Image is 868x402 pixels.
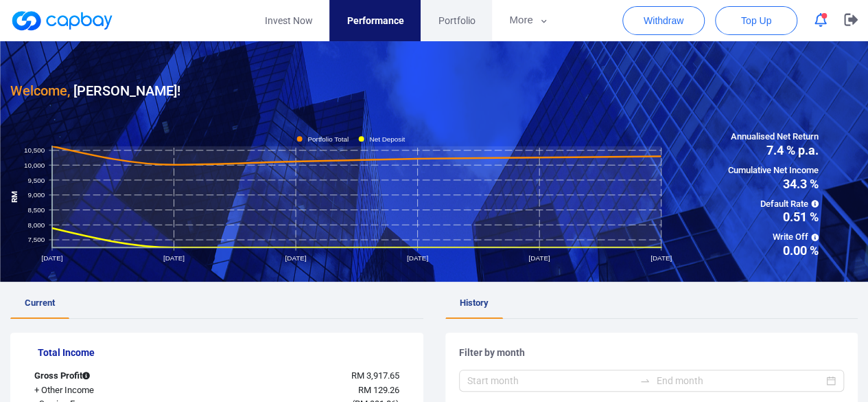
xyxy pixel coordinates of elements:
tspan: 9,500 [28,176,45,183]
tspan: [DATE] [650,254,672,262]
div: + Other Income [24,383,185,398]
span: Write Off [728,230,819,245]
tspan: Portfolio Total [307,135,349,142]
h5: Filter by month [459,346,845,359]
tspan: 8,500 [28,205,45,213]
tspan: [DATE] [528,254,550,262]
tspan: [DATE] [285,254,306,262]
span: RM 129.26 [357,385,399,395]
div: Gross Profit [24,369,185,383]
button: Top Up [715,6,797,35]
span: Cumulative Net Income [728,164,819,178]
tspan: 10,500 [24,146,45,154]
span: Performance [347,13,403,28]
tspan: 7,500 [28,236,45,243]
tspan: [DATE] [407,254,428,262]
span: 34.3 % [728,178,819,190]
span: Portfolio [438,13,475,28]
input: Start month [467,373,635,388]
input: End month [656,373,823,388]
span: Welcome, [10,82,70,99]
span: Top Up [741,14,771,27]
span: swap-right [640,375,650,386]
tspan: RM [10,190,19,202]
tspan: [DATE] [41,254,62,262]
button: Withdraw [622,6,705,35]
h3: [PERSON_NAME] ! [10,80,180,102]
span: Current [25,298,55,308]
span: to [640,375,650,386]
tspan: 10,000 [24,161,45,168]
span: Default Rate [728,197,819,212]
tspan: 9,000 [28,191,45,199]
span: Annualised Net Return [728,130,819,144]
span: 0.51 % [728,211,819,223]
span: 0.00 % [728,245,819,257]
h5: Total Income [38,346,410,359]
tspan: 8,000 [28,221,45,228]
tspan: Net Deposit [369,135,405,142]
span: 7.4 % p.a. [728,144,819,157]
tspan: [DATE] [163,254,185,262]
span: History [460,298,489,308]
span: RM 3,917.65 [351,370,399,381]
